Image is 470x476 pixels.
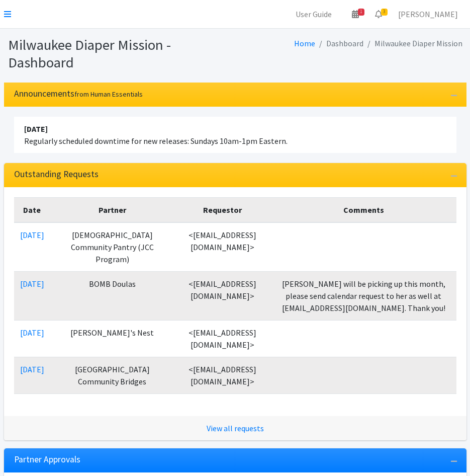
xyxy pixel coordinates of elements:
td: <[EMAIL_ADDRESS][DOMAIN_NAME]> [174,321,271,357]
a: 3 [367,4,390,24]
td: [PERSON_NAME] will be picking up this month, please send calendar request to her as well at [EMAI... [271,272,456,321]
strong: [DATE] [24,124,48,134]
li: Dashboard [315,36,363,51]
td: <[EMAIL_ADDRESS][DOMAIN_NAME]> [174,222,271,272]
h3: Outstanding Requests [14,169,99,180]
td: <[EMAIL_ADDRESS][DOMAIN_NAME]> [174,272,271,321]
td: [PERSON_NAME]'s Nest [50,321,174,357]
td: <[EMAIL_ADDRESS][DOMAIN_NAME]> [174,357,271,394]
a: View all requests [207,423,264,433]
li: Milwaukee Diaper Mission [363,36,462,51]
td: [DEMOGRAPHIC_DATA] Community Pantry (JCC Program) [50,222,174,272]
a: User Guide [288,4,340,24]
th: Comments [271,198,456,223]
th: Partner [50,198,174,223]
th: Requestor [174,198,271,223]
h3: Announcements [14,89,143,99]
td: [GEOGRAPHIC_DATA] Community Bridges [50,357,174,394]
td: BOMB Doulas [50,272,174,321]
small: from Human Essentials [74,90,143,99]
span: 1 [358,9,364,16]
a: [PERSON_NAME] [390,4,466,24]
h3: Partner Approvals [14,454,80,465]
span: 3 [381,9,388,16]
a: [DATE] [20,279,44,289]
a: [DATE] [20,364,44,374]
a: [DATE] [20,230,44,240]
a: Home [294,38,315,48]
h1: Milwaukee Diaper Mission - Dashboard [8,36,232,71]
th: Date [14,198,50,223]
li: Regularly scheduled downtime for new releases: Sundays 10am-1pm Eastern. [14,117,456,153]
a: [DATE] [20,328,44,338]
a: 1 [344,4,367,24]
